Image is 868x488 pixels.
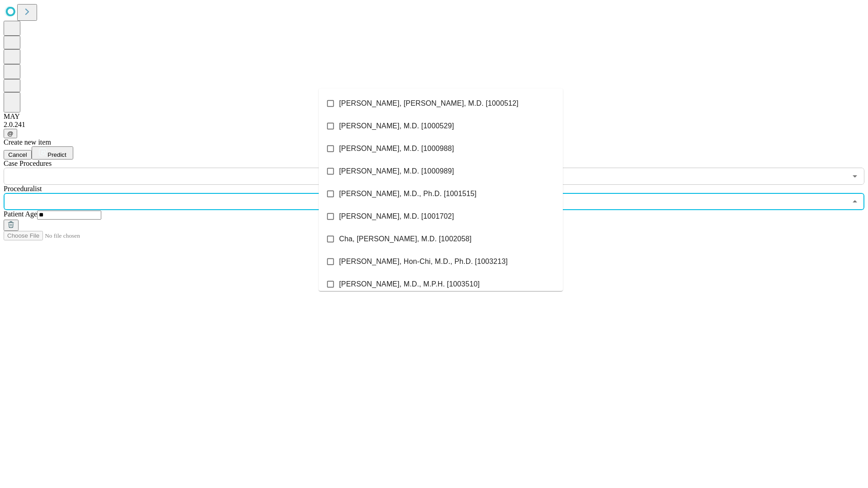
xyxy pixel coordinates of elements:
[4,150,32,160] button: Cancel
[339,234,472,244] span: Cha, [PERSON_NAME], M.D. [1002058]
[339,211,454,222] span: [PERSON_NAME], M.D. [1001702]
[4,160,52,167] span: Scheduled Procedure
[339,121,454,131] span: [PERSON_NAME], M.D. [1000529]
[4,121,864,129] div: 2.0.241
[339,256,508,267] span: [PERSON_NAME], Hon-Chi, M.D., Ph.D. [1003213]
[4,129,17,138] button: @
[4,185,42,192] span: Proceduralist
[47,151,66,158] span: Predict
[339,279,480,290] span: [PERSON_NAME], M.D., M.P.H. [1003510]
[4,138,51,146] span: Create new item
[4,210,37,218] span: Patient Age
[339,188,476,199] span: [PERSON_NAME], M.D., Ph.D. [1001515]
[8,151,27,158] span: Cancel
[849,170,861,183] button: Open
[339,166,454,177] span: [PERSON_NAME], M.D. [1000989]
[849,195,861,208] button: Close
[4,113,864,121] div: MAY
[339,98,519,109] span: [PERSON_NAME], [PERSON_NAME], M.D. [1000512]
[339,143,454,154] span: [PERSON_NAME], M.D. [1000988]
[7,130,14,137] span: @
[32,146,73,160] button: Predict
